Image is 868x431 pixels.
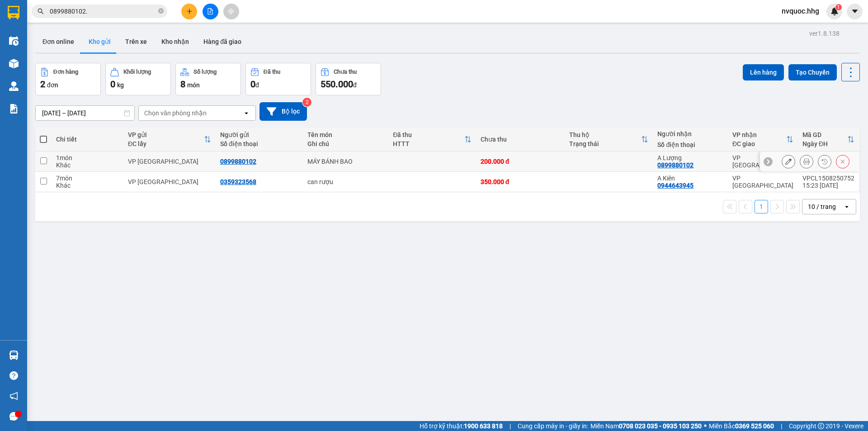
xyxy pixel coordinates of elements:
span: Miền Bắc [709,421,774,431]
div: Người nhận [657,130,723,137]
div: VP [GEOGRAPHIC_DATA] [732,154,793,169]
span: đ [255,81,259,89]
svg: open [843,203,850,210]
svg: open [243,109,250,117]
span: close-circle [158,7,164,16]
div: 10 / trang [808,202,836,211]
strong: PHIẾU GỬI HÀNG [43,49,117,58]
span: nvquoc.hhg [774,5,826,17]
div: ĐC lấy [128,140,204,147]
th: Toggle SortBy [728,128,798,152]
span: 1 [837,4,840,10]
button: Kho gửi [81,31,118,52]
div: 1 món [56,154,119,161]
span: kg [117,81,124,89]
img: logo-vxr [8,6,19,19]
th: Toggle SortBy [123,128,216,152]
div: VP gửi [128,131,204,138]
button: aim [223,4,239,19]
strong: Hotline : [PHONE_NUMBER] - [PHONE_NUMBER] [38,60,121,74]
span: Cung cấp máy in - giấy in: [518,421,588,431]
sup: 2 [302,98,311,107]
span: ⚪️ [704,424,707,428]
span: 0 [250,79,255,90]
span: 550.000 [321,79,353,90]
div: Trạng thái [569,140,642,147]
th: Toggle SortBy [798,128,859,152]
img: warehouse-icon [9,350,19,360]
button: Đã thu0đ [245,63,311,95]
div: Đã thu [264,69,280,75]
span: message [9,412,18,421]
span: | [509,421,511,431]
strong: HÃNG XE HẢI HOÀNG GIA [52,9,108,28]
img: logo [5,20,34,65]
span: 2 [40,79,45,90]
div: 0359323568 [220,178,256,185]
span: copyright [818,423,824,429]
div: 7 món [56,175,119,182]
span: caret-down [851,7,859,15]
sup: 1 [835,4,842,10]
div: Đã thu [393,131,464,138]
strong: 0708 023 035 - 0935 103 250 [619,422,702,430]
div: VPCL1508250752 [802,175,854,182]
button: plus [181,4,197,19]
div: Số lượng [193,69,217,75]
div: Số điện thoại [657,141,723,148]
div: Mã GD [802,131,847,138]
div: VP [GEOGRAPHIC_DATA] [732,175,793,189]
button: Số lượng8món [175,63,241,95]
span: plus [186,8,193,14]
div: Khác [56,161,119,169]
div: Sửa đơn hàng [782,155,795,168]
img: warehouse-icon [9,81,19,91]
div: Ngày ĐH [802,140,847,147]
span: Miền Nam [590,421,702,431]
span: đơn [47,81,58,89]
button: caret-down [847,4,863,19]
span: Hỗ trợ kỹ thuật: [420,421,503,431]
button: file-add [203,4,218,19]
span: đ [353,81,357,89]
div: 0899880102 [657,161,693,169]
button: Bộ lọc [259,102,307,121]
div: Chi tiết [56,136,119,143]
div: Khối lượng [123,69,151,75]
button: Đơn hàng2đơn [35,63,101,95]
div: ver 1.8.138 [809,28,840,38]
span: VPCL1508250783 [126,33,191,43]
button: Tạo Chuyến [788,64,837,81]
div: 15:23 [DATE] [802,182,854,189]
button: Đơn online [35,31,81,52]
div: 350.000 đ [481,178,560,185]
span: notification [9,392,18,400]
div: Ghi chú [307,140,384,147]
img: warehouse-icon [9,36,19,46]
button: Hàng đã giao [196,31,249,52]
div: MÁY BÁNH BAO [307,158,384,165]
span: file-add [207,8,213,14]
input: Tìm tên, số ĐT hoặc mã đơn [50,6,156,16]
span: 42 [PERSON_NAME] - Vinh - [GEOGRAPHIC_DATA] [41,30,119,47]
span: | [781,421,782,431]
div: Người gửi [220,131,299,138]
img: solution-icon [9,104,19,114]
img: warehouse-icon [9,59,19,68]
strong: 1900 633 818 [464,422,503,430]
div: VP [GEOGRAPHIC_DATA] [128,178,211,185]
button: Kho nhận [154,31,196,52]
input: Select a date range. [36,106,134,120]
div: Chưa thu [334,69,357,75]
span: aim [228,8,234,14]
strong: 0369 525 060 [735,422,774,430]
span: 8 [180,79,185,90]
button: Lên hàng [743,64,784,81]
div: Thu hộ [569,131,642,138]
div: Chưa thu [481,136,560,143]
div: VP nhận [732,131,786,138]
span: món [187,81,200,89]
th: Toggle SortBy [565,128,653,152]
th: Toggle SortBy [388,128,476,152]
div: HTTT [393,140,464,147]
